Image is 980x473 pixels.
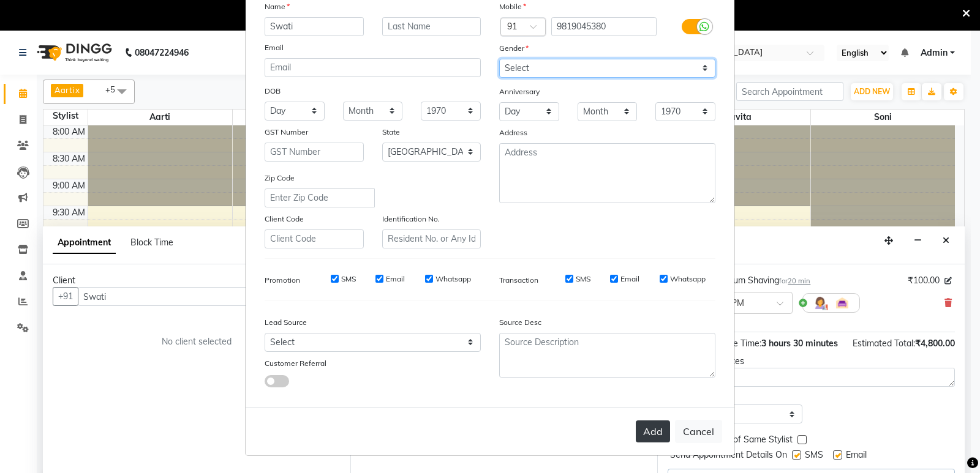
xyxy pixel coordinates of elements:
label: Whatsapp [435,274,471,285]
label: Name [265,1,290,12]
input: Client Code [265,229,364,248]
input: GST Number [265,143,364,162]
label: GST Number [265,127,308,138]
label: Gender [499,43,529,54]
label: Lead Source [265,317,307,328]
input: Enter Zip Code [265,188,375,207]
label: Mobile [499,1,526,12]
input: Last Name [382,17,481,36]
label: Client Code [265,214,304,225]
label: Zip Code [265,173,295,184]
label: Customer Referral [265,358,326,369]
label: SMS [341,274,356,285]
input: First Name [265,17,364,36]
input: Email [265,58,481,77]
label: Identification No. [382,214,440,225]
label: Email [386,274,405,285]
label: DOB [265,86,281,97]
button: Cancel [675,420,722,443]
label: Transaction [499,275,538,286]
label: Email [620,274,639,285]
label: Source Desc [499,317,541,328]
label: Email [265,42,284,53]
input: Mobile [551,17,657,36]
label: SMS [576,274,590,285]
label: State [382,127,400,138]
label: Anniversary [499,86,540,97]
label: Promotion [265,275,300,286]
input: Resident No. or Any Id [382,229,481,248]
label: Whatsapp [670,274,706,285]
label: Address [499,127,527,138]
button: Add [636,420,670,442]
